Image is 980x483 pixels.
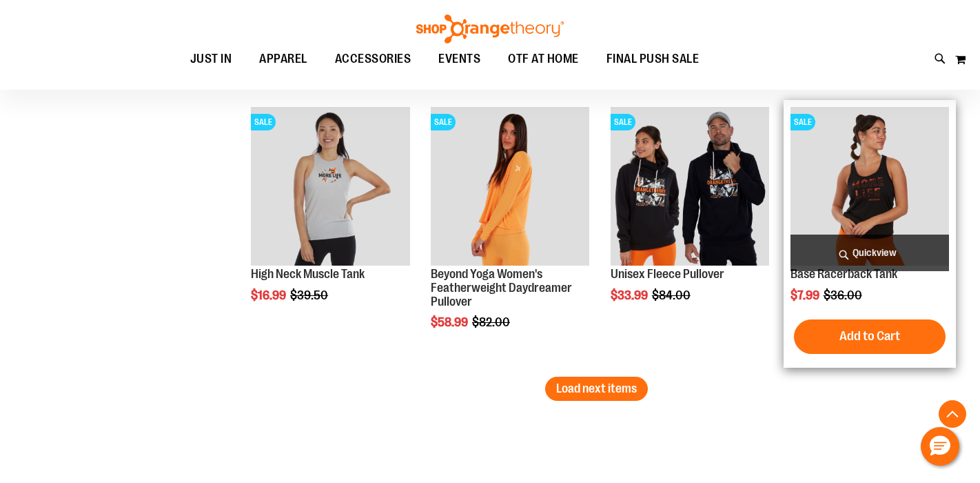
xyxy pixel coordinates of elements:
a: Product image for High Neck Muscle TankSALE [251,107,409,268]
span: ACCESSORIES [335,43,411,75]
div: product [424,100,596,365]
button: Hello, have a question? Let’s chat. [921,427,959,466]
span: $82.00 [472,315,512,329]
span: FINAL PUSH SALE [606,43,700,75]
div: product [784,100,956,368]
a: JUST IN [176,43,246,75]
span: JUST IN [190,43,232,75]
span: OTF AT HOME [508,43,579,75]
div: product [244,100,416,337]
span: $84.00 [652,288,693,302]
span: SALE [611,114,635,130]
img: Shop Orangetheory [414,14,566,43]
span: $36.00 [824,288,864,302]
span: $7.99 [790,288,821,302]
button: Add to Cart [794,319,946,354]
img: Product image for Base Racerback Tank [790,107,949,266]
a: OTF AT HOME [494,43,593,75]
img: Product image for Beyond Yoga Womens Featherweight Daydreamer Pullover [431,107,589,266]
a: High Neck Muscle Tank [251,267,365,281]
img: Product image for High Neck Muscle Tank [251,107,409,266]
span: $58.99 [431,315,470,329]
a: Base Racerback Tank [790,267,897,281]
span: SALE [431,114,456,130]
a: Product image for Base Racerback TankSALE [790,107,949,268]
span: $16.99 [251,288,288,302]
a: Product image for Beyond Yoga Womens Featherweight Daydreamer PulloverSALE [431,107,589,268]
button: Back To Top [939,400,966,428]
a: Quickview [790,235,949,271]
a: Unisex Fleece Pullover [611,267,724,281]
span: APPAREL [259,43,307,75]
a: ACCESSORIES [321,43,425,75]
span: $39.50 [290,288,330,302]
a: EVENTS [425,43,494,75]
span: SALE [790,114,815,130]
button: Load next items [545,377,648,401]
div: product [604,100,776,337]
span: Add to Cart [839,328,900,344]
span: $33.99 [611,288,650,302]
span: EVENTS [438,43,480,75]
a: FINAL PUSH SALE [593,43,713,75]
span: Load next items [556,382,637,395]
a: Product image for Unisex Fleece PulloverSALE [611,107,769,268]
span: SALE [251,114,276,130]
a: APPAREL [245,43,321,75]
img: Product image for Unisex Fleece Pullover [611,107,769,266]
a: Beyond Yoga Women's Featherweight Daydreamer Pullover [431,267,572,308]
